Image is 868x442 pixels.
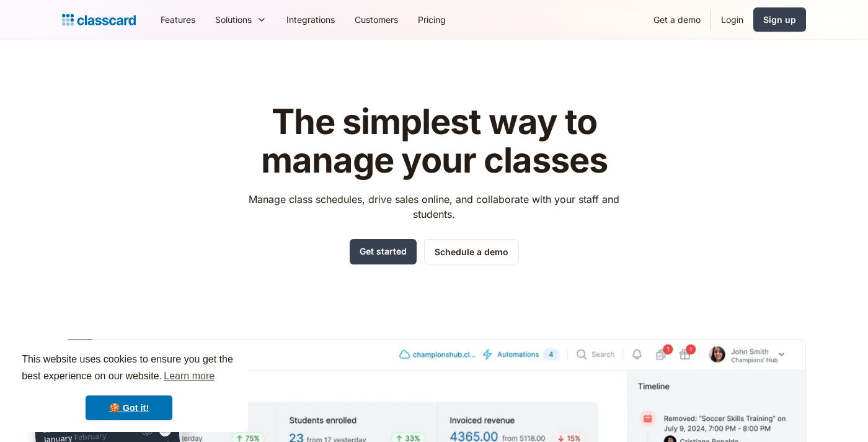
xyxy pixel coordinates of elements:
h1: The simplest way to manage your classes [237,103,631,179]
a: dismiss cookie message [86,395,172,420]
a: home [62,11,136,29]
div: cookieconsent [10,340,248,432]
div: Sign up [763,13,796,26]
a: Login [711,6,753,34]
span: This website uses cookies to ensure you get the best experience on our website. [22,352,236,386]
a: Get a demo [644,6,711,34]
a: Pricing [408,6,456,34]
div: Solutions [205,6,277,34]
div: Solutions [215,13,252,26]
a: Customers [345,6,408,34]
a: Features [151,6,205,34]
a: Sign up [753,7,806,32]
a: learn more about cookies [162,367,216,386]
a: Get started [350,239,417,264]
a: Schedule a demo [424,239,519,264]
a: Integrations [277,6,345,34]
p: Manage class schedules, drive sales online, and collaborate with your staff and students. [237,192,631,222]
